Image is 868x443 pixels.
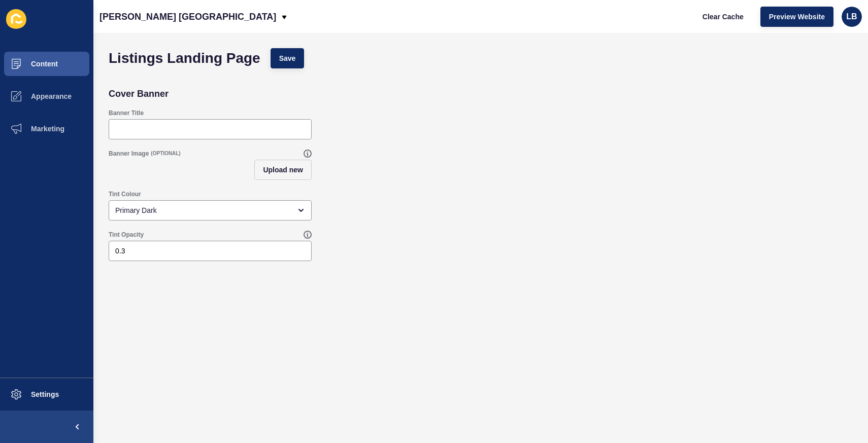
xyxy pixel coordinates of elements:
[109,89,169,99] h2: Cover Banner
[254,160,312,180] button: Upload new
[109,53,260,63] h1: Listings Landing Page
[694,7,752,27] button: Clear Cache
[109,190,141,198] label: Tint Colour
[99,4,276,29] p: [PERSON_NAME] [GEOGRAPHIC_DATA]
[109,109,144,117] label: Banner Title
[703,12,744,22] span: Clear Cache
[109,150,149,158] label: Banner Image
[151,150,180,157] span: (OPTIONAL)
[279,53,296,63] span: Save
[760,7,833,27] button: Preview Website
[271,48,305,68] button: Save
[263,165,303,175] span: Upload new
[846,12,857,22] span: LB
[109,231,144,239] label: Tint Opacity
[109,200,312,220] div: open menu
[769,12,825,22] span: Preview Website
